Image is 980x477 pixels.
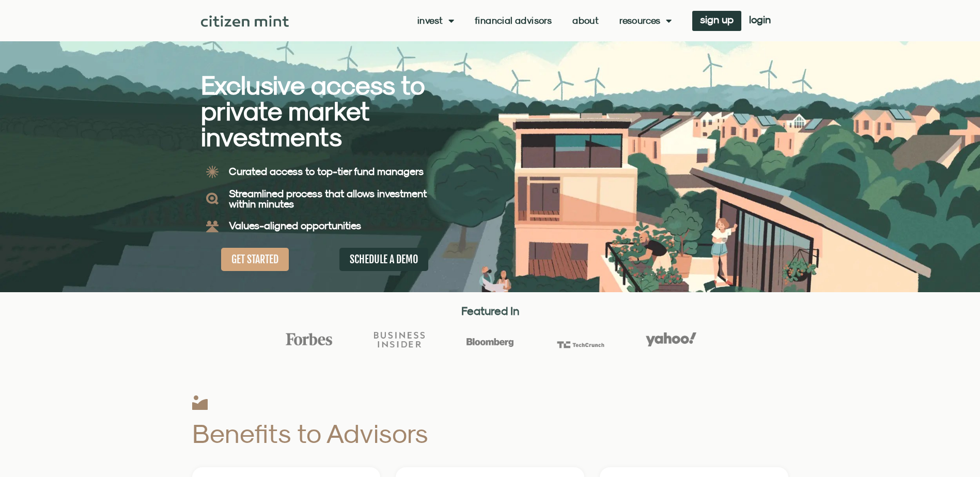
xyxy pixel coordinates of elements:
[350,253,418,266] span: SCHEDULE A DEMO
[231,253,278,266] span: GET STARTED
[461,304,519,317] strong: Featured In
[572,15,599,26] a: About
[700,16,734,23] span: sign up
[741,11,779,31] a: login
[229,165,424,177] b: Curated access to top-tier fund managers
[221,248,289,271] a: GET STARTED
[229,187,427,210] b: Streamlined process that allows investment within minutes
[619,15,672,26] a: Resources
[192,420,582,447] h2: Benefits to Advisors
[417,15,672,26] nav: Menu
[201,15,289,27] img: Citizen Mint
[284,332,334,346] img: Forbes Logo
[475,15,552,26] a: Financial Advisors
[339,248,428,271] a: SCHEDULE A DEMO
[692,11,741,31] a: sign up
[201,72,454,150] h2: Exclusive access to private market investments
[229,219,361,231] b: Values-aligned opportunities
[417,15,454,26] a: Invest
[749,16,771,23] span: login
